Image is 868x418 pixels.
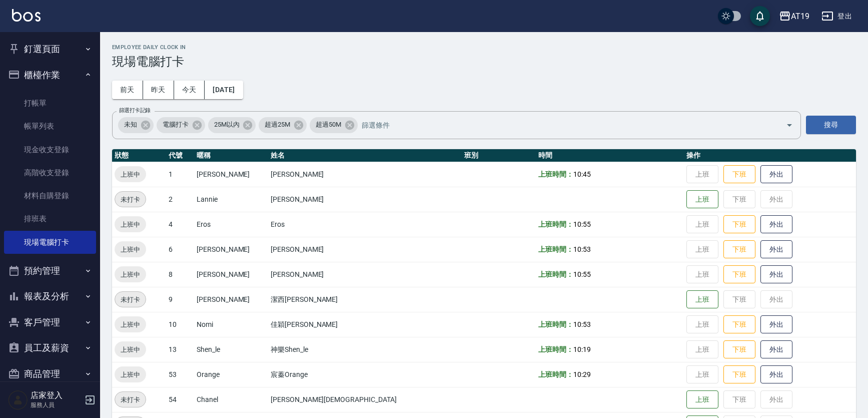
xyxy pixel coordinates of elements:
[462,149,536,162] th: 班別
[119,107,151,114] label: 篩選打卡記錄
[538,170,573,178] b: 上班時間：
[31,390,82,400] h5: 店家登入
[194,362,268,387] td: Orange
[4,207,96,230] a: 排班表
[166,149,194,162] th: 代號
[208,117,256,133] div: 25M以內
[4,361,96,387] button: 商品管理
[115,344,146,355] span: 上班中
[8,390,28,410] img: Person
[268,187,462,212] td: [PERSON_NAME]
[4,283,96,309] button: 報表及分析
[115,269,146,280] span: 上班中
[194,187,268,212] td: Lannie
[791,10,809,23] div: AT19
[157,117,205,133] div: 電腦打卡
[166,362,194,387] td: 53
[194,262,268,287] td: [PERSON_NAME]
[115,244,146,255] span: 上班中
[194,162,268,187] td: [PERSON_NAME]
[4,92,96,115] a: 打帳單
[723,315,755,334] button: 下班
[268,149,462,162] th: 姓名
[194,337,268,362] td: Shen_le
[686,290,718,309] button: 上班
[4,335,96,361] button: 員工及薪資
[259,117,307,133] div: 超過25M
[573,170,591,178] span: 10:45
[268,287,462,312] td: 潔西[PERSON_NAME]
[112,81,143,99] button: 前天
[118,120,143,130] span: 未知
[760,365,792,384] button: 外出
[259,120,296,130] span: 超過25M
[723,365,755,384] button: 下班
[723,240,755,259] button: 下班
[194,237,268,262] td: [PERSON_NAME]
[817,7,856,26] button: 登出
[750,6,770,26] button: save
[538,220,573,228] b: 上班時間：
[723,340,755,359] button: 下班
[4,184,96,207] a: 材料自購登錄
[115,169,146,180] span: 上班中
[4,161,96,184] a: 高階收支登錄
[4,36,96,62] button: 釘選頁面
[760,240,792,259] button: 外出
[143,81,174,99] button: 昨天
[760,165,792,184] button: 外出
[194,212,268,237] td: Eros
[166,337,194,362] td: 13
[573,270,591,278] span: 10:55
[115,194,146,205] span: 未打卡
[166,287,194,312] td: 9
[268,362,462,387] td: 宸蓁Orange
[166,262,194,287] td: 8
[166,187,194,212] td: 2
[4,115,96,138] a: 帳單列表
[4,231,96,254] a: 現場電腦打卡
[684,149,856,162] th: 操作
[268,212,462,237] td: Eros
[268,237,462,262] td: [PERSON_NAME]
[723,265,755,284] button: 下班
[4,62,96,88] button: 櫃檯作業
[166,237,194,262] td: 6
[115,369,146,380] span: 上班中
[166,162,194,187] td: 1
[268,387,462,412] td: [PERSON_NAME][DEMOGRAPHIC_DATA]
[112,149,166,162] th: 狀態
[174,81,205,99] button: 今天
[760,340,792,359] button: 外出
[536,149,684,162] th: 時間
[538,245,573,253] b: 上班時間：
[310,120,347,130] span: 超過50M
[194,149,268,162] th: 暱稱
[268,262,462,287] td: [PERSON_NAME]
[760,315,792,334] button: 外出
[686,190,718,209] button: 上班
[723,165,755,184] button: 下班
[205,81,243,99] button: [DATE]
[359,116,768,134] input: 篩選條件
[194,387,268,412] td: Chanel
[268,337,462,362] td: 神樂Shen_le
[118,117,154,133] div: 未知
[115,294,146,305] span: 未打卡
[781,117,797,133] button: Open
[115,394,146,405] span: 未打卡
[112,44,856,51] h2: Employee Daily Clock In
[208,120,246,130] span: 25M以內
[194,287,268,312] td: [PERSON_NAME]
[4,309,96,335] button: 客戶管理
[686,390,718,409] button: 上班
[573,370,591,378] span: 10:29
[268,162,462,187] td: [PERSON_NAME]
[760,215,792,234] button: 外出
[538,370,573,378] b: 上班時間：
[115,319,146,330] span: 上班中
[194,312,268,337] td: Nomi
[723,215,755,234] button: 下班
[112,55,856,69] h3: 現場電腦打卡
[12,9,41,22] img: Logo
